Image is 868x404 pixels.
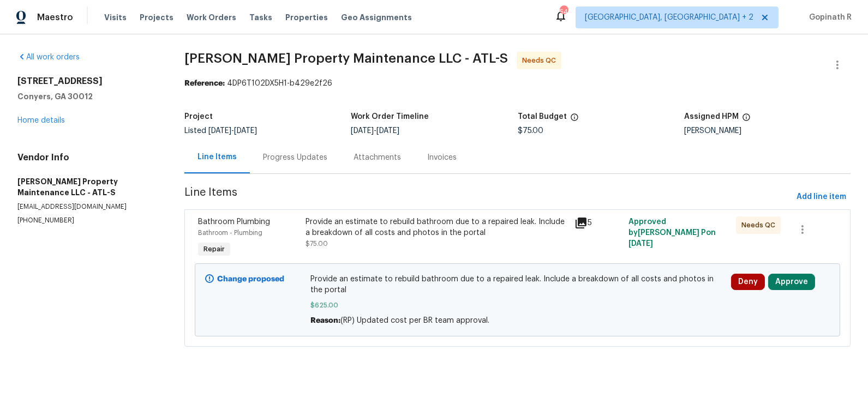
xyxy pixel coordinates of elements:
[560,7,567,17] div: 54
[184,113,213,120] h5: Project
[792,187,851,207] button: Add line item
[306,216,568,238] div: Provide an estimate to rebuild bathroom due to a repaired leak. Include a breakdown of all costs ...
[805,12,852,23] span: Gopinath R
[351,127,400,135] span: -
[198,218,270,226] span: Bathroom Plumbing
[377,127,400,135] span: [DATE]
[341,12,412,23] span: Geo Assignments
[208,127,257,135] span: -
[17,202,158,212] p: [EMAIL_ADDRESS][DOMAIN_NAME]
[585,12,753,23] span: [GEOGRAPHIC_DATA], [GEOGRAPHIC_DATA] + 2
[306,240,328,247] span: $75.00
[140,12,173,23] span: Projects
[768,274,815,290] button: Approve
[197,152,237,162] div: Line Items
[628,218,716,248] span: Approved by [PERSON_NAME] P on
[17,216,158,225] p: [PHONE_NUMBER]
[184,187,792,207] span: Line Items
[198,230,262,236] span: Bathroom - Plumbing
[351,127,374,135] span: [DATE]
[797,190,846,204] span: Add line item
[684,113,739,120] h5: Assigned HPM
[351,113,429,120] h5: Work Order Timeline
[184,52,508,65] span: [PERSON_NAME] Property Maintenance LLC - ATL-S
[17,91,158,102] h5: Conyers, GA 30012
[187,12,236,23] span: Work Orders
[741,220,780,231] span: Needs QC
[742,113,751,127] span: The hpm assigned to this work order.
[249,14,272,21] span: Tasks
[234,127,257,135] span: [DATE]
[285,12,328,23] span: Properties
[684,127,851,135] div: [PERSON_NAME]
[17,117,65,124] a: Home details
[208,127,231,135] span: [DATE]
[628,240,653,248] span: [DATE]
[574,216,622,230] div: 5
[263,152,327,163] div: Progress Updates
[518,127,543,135] span: $75.00
[340,317,489,324] span: (RP) Updated cost per BR team approval.
[310,300,725,311] span: $625.00
[354,152,401,163] div: Attachments
[518,113,567,120] h5: Total Budget
[184,78,851,89] div: 4DP6T102DX5H1-b429e2f26
[184,80,225,87] b: Reference:
[104,12,127,23] span: Visits
[427,152,457,163] div: Invoices
[17,176,158,198] h5: [PERSON_NAME] Property Maintenance LLC - ATL-S
[17,76,158,87] h2: [STREET_ADDRESS]
[217,275,284,283] b: Change proposed
[310,317,340,324] span: Reason:
[570,113,579,127] span: The total cost of line items that have been proposed by Opendoor. This sum includes line items th...
[731,274,765,290] button: Deny
[17,53,80,61] a: All work orders
[199,244,229,255] span: Repair
[184,127,257,135] span: Listed
[37,12,73,23] span: Maestro
[17,152,158,163] h4: Vendor Info
[310,274,725,296] span: Provide an estimate to rebuild bathroom due to a repaired leak. Include a breakdown of all costs ...
[522,55,560,66] span: Needs QC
